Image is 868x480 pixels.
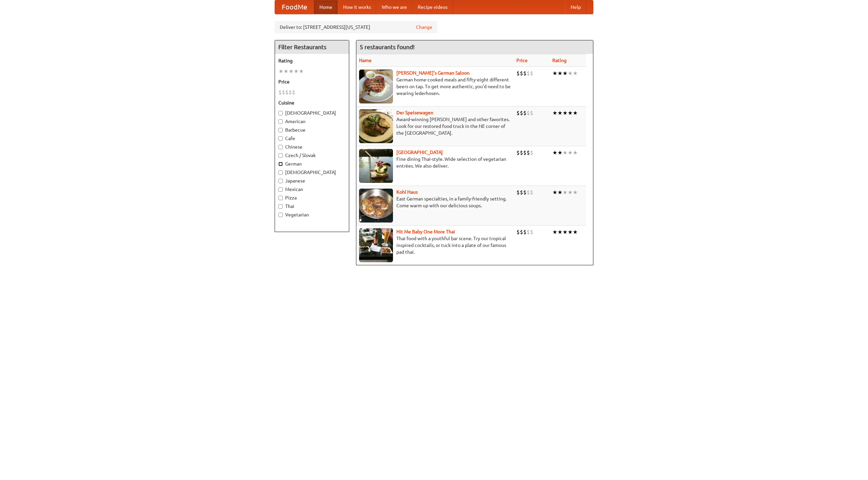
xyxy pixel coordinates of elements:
input: German [278,162,283,166]
li: ★ [278,68,283,75]
li: $ [527,70,530,77]
a: [GEOGRAPHIC_DATA] [396,150,443,155]
li: ★ [557,189,563,196]
li: ★ [568,228,573,236]
li: $ [285,89,289,96]
li: ★ [552,109,557,117]
li: $ [523,189,527,196]
a: Price [516,58,528,63]
label: German [278,160,346,167]
li: ★ [573,70,578,77]
a: [PERSON_NAME]'s German Saloon [396,70,470,76]
label: American [278,118,346,125]
li: $ [520,149,523,156]
li: ★ [557,70,563,77]
li: $ [527,228,530,236]
a: Kohl Haus [396,189,418,195]
label: Japanese [278,177,346,184]
img: esthers.jpg [359,70,393,103]
label: [DEMOGRAPHIC_DATA] [278,169,346,176]
li: ★ [552,189,557,196]
input: Mexican [278,187,283,192]
li: ★ [563,109,568,117]
a: How it works [338,0,376,14]
label: Mexican [278,186,346,193]
label: Cafe [278,135,346,142]
li: $ [292,89,295,96]
input: [DEMOGRAPHIC_DATA] [278,170,283,175]
p: Thai food with a youthful bar scene. Try our tropical inspired cocktails, or tuck into a plate of... [359,235,511,255]
li: ★ [299,68,304,75]
a: Der Speisewagen [396,110,433,115]
li: $ [520,109,523,117]
li: ★ [563,189,568,196]
li: ★ [557,228,563,236]
li: $ [289,89,292,96]
label: Czech / Slovak [278,152,346,159]
a: Home [314,0,338,14]
p: German home-cooked meals and fifty-eight different beers on tap. To get more authentic, you'd nee... [359,76,511,97]
p: Award-winning [PERSON_NAME] and other favorites. Look for our restored food truck in the NE corne... [359,116,511,136]
li: ★ [573,109,578,117]
li: $ [523,228,527,236]
img: kohlhaus.jpg [359,189,393,223]
li: ★ [289,68,294,75]
li: ★ [552,70,557,77]
li: $ [516,70,520,77]
li: $ [523,109,527,117]
li: $ [530,149,533,156]
li: ★ [568,189,573,196]
li: ★ [573,189,578,196]
li: ★ [563,228,568,236]
img: speisewagen.jpg [359,109,393,143]
li: ★ [563,149,568,156]
li: ★ [557,149,563,156]
li: ★ [294,68,299,75]
li: $ [516,228,520,236]
li: ★ [283,68,289,75]
label: [DEMOGRAPHIC_DATA] [278,110,346,116]
li: $ [530,70,533,77]
a: Who we are [376,0,412,14]
ng-pluralize: 5 restaurants found! [360,44,415,50]
li: $ [278,89,282,96]
input: Barbecue [278,128,283,132]
img: satay.jpg [359,149,393,183]
li: ★ [557,109,563,117]
li: $ [530,109,533,117]
input: Vegetarian [278,213,283,217]
input: Czech / Slovak [278,153,283,158]
a: Name [359,58,372,63]
li: $ [523,149,527,156]
label: Chinese [278,143,346,150]
label: Thai [278,203,346,210]
label: Pizza [278,194,346,201]
input: Cafe [278,136,283,141]
h5: Cuisine [278,99,346,106]
li: $ [520,189,523,196]
input: Pizza [278,196,283,200]
h5: Price [278,78,346,85]
label: Vegetarian [278,211,346,218]
h5: Rating [278,57,346,64]
p: Fine dining Thai-style. Wide selection of vegetarian entrées. We also deliver. [359,156,511,169]
li: $ [520,70,523,77]
input: [DEMOGRAPHIC_DATA] [278,111,283,115]
li: ★ [573,149,578,156]
li: ★ [552,228,557,236]
input: Thai [278,204,283,209]
li: $ [516,149,520,156]
a: FoodMe [275,0,314,14]
li: $ [530,228,533,236]
li: ★ [568,149,573,156]
li: $ [530,189,533,196]
li: $ [527,149,530,156]
a: Hit Me Baby One More Thai [396,229,455,234]
a: Rating [552,58,567,63]
input: Japanese [278,179,283,183]
a: Recipe videos [412,0,453,14]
